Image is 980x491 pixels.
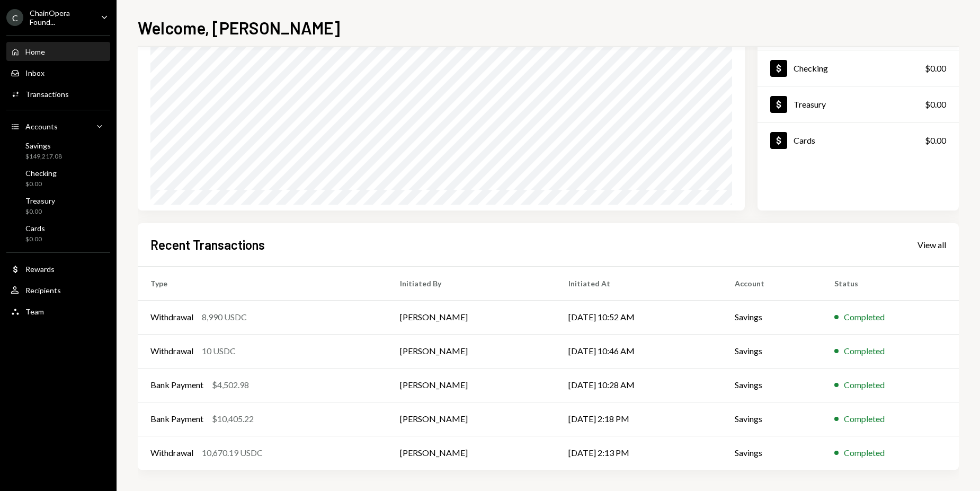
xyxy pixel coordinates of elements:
[387,368,556,402] td: [PERSON_NAME]
[722,436,822,470] td: Savings
[6,193,110,218] a: Treasury$0.00
[6,117,110,136] a: Accounts
[6,280,110,300] a: Recipients
[925,134,946,147] div: $0.00
[387,436,556,470] td: [PERSON_NAME]
[917,239,946,250] a: View all
[387,402,556,436] td: [PERSON_NAME]
[822,266,959,300] th: Status
[25,180,57,189] div: $0.00
[925,98,946,111] div: $0.00
[202,345,236,357] div: 10 USDC
[722,368,822,402] td: Savings
[844,345,885,357] div: Completed
[202,446,263,459] div: 10,670.19 USDC
[6,42,110,61] a: Home
[150,311,193,323] div: Withdrawal
[25,122,58,131] div: Accounts
[556,436,721,470] td: [DATE] 2:13 PM
[917,240,946,250] div: View all
[722,300,822,334] td: Savings
[556,368,721,402] td: [DATE] 10:28 AM
[25,224,45,233] div: Cards
[387,300,556,334] td: [PERSON_NAME]
[758,122,959,158] a: Cards$0.00
[6,221,110,246] a: Cards$0.00
[844,446,885,459] div: Completed
[925,62,946,75] div: $0.00
[794,99,826,109] div: Treasury
[556,334,721,368] td: [DATE] 10:46 AM
[722,266,822,300] th: Account
[138,266,387,300] th: Type
[25,169,57,178] div: Checking
[25,141,62,150] div: Savings
[25,265,55,274] div: Rewards
[6,165,110,191] a: Checking$0.00
[25,196,55,205] div: Treasury
[387,266,556,300] th: Initiated By
[758,50,959,86] a: Checking$0.00
[25,47,45,56] div: Home
[150,379,203,391] div: Bank Payment
[25,235,45,244] div: $0.00
[844,311,885,323] div: Completed
[6,84,110,103] a: Transactions
[6,63,110,82] a: Inbox
[25,68,44,77] div: Inbox
[6,302,110,321] a: Team
[25,90,69,99] div: Transactions
[722,334,822,368] td: Savings
[794,135,815,145] div: Cards
[150,236,265,253] h2: Recent Transactions
[6,259,110,278] a: Rewards
[25,152,62,161] div: $149,217.08
[150,446,193,459] div: Withdrawal
[556,402,721,436] td: [DATE] 2:18 PM
[30,8,92,27] div: ChainOpera Found...
[150,345,193,357] div: Withdrawal
[6,138,110,163] a: Savings$149,217.08
[212,413,254,425] div: $10,405.22
[794,63,828,73] div: Checking
[722,402,822,436] td: Savings
[556,266,721,300] th: Initiated At
[25,207,55,216] div: $0.00
[25,286,61,295] div: Recipients
[387,334,556,368] td: [PERSON_NAME]
[202,311,247,323] div: 8,990 USDC
[6,9,23,26] div: C
[758,86,959,122] a: Treasury$0.00
[556,300,721,334] td: [DATE] 10:52 AM
[212,379,249,391] div: $4,502.98
[138,17,340,38] h1: Welcome, [PERSON_NAME]
[844,379,885,391] div: Completed
[150,413,203,425] div: Bank Payment
[25,307,44,316] div: Team
[844,413,885,425] div: Completed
